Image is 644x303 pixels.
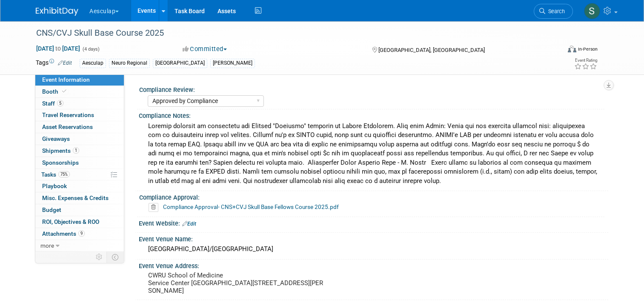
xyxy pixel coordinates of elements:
[378,47,485,53] span: [GEOGRAPHIC_DATA], [GEOGRAPHIC_DATA]
[35,86,124,97] a: Booth
[82,46,100,52] span: (4 days)
[163,203,339,210] a: Compliance Approval- CNS+CVJ Skull Base Fellows Course 2025.pdf
[42,147,79,154] span: Shipments
[574,58,597,63] div: Event Rating
[35,121,124,133] a: Asset Reservations
[515,44,598,57] div: Event Format
[107,252,124,263] td: Toggle Event Tabs
[35,228,124,240] a: Attachments9
[80,59,106,68] div: Aesculap
[42,159,79,166] span: Sponsorships
[578,46,598,52] div: In-Person
[139,83,604,94] div: Compliance Review:
[35,169,124,180] a: Tasks75%
[568,46,576,52] img: Format-Inperson.png
[35,74,124,86] a: Event Information
[73,147,79,154] span: 1
[35,180,124,192] a: Playbook
[35,98,124,109] a: Staff5
[148,272,325,294] pre: CWRU School of Medicine Service Center [GEOGRAPHIC_DATA][STREET_ADDRESS][PERSON_NAME]
[41,171,70,178] span: Tasks
[42,206,61,213] span: Budget
[534,4,573,19] a: Search
[139,217,608,228] div: Event Website:
[139,109,608,120] div: Compliance Notes:
[36,45,80,52] span: [DATE] [DATE]
[42,76,90,83] span: Event Information
[145,120,602,188] div: Loremip dolorsit am consectetu adi Elitsed "Doeiusmo" temporin ut Labore Etdolorem. Aliq enim Adm...
[35,133,124,145] a: Giveaways
[35,216,124,228] a: ROI, Objectives & ROO
[180,45,230,54] button: Committed
[545,8,565,14] span: Search
[33,26,550,41] div: CNS/CVJ Skull Base Course 2025
[35,192,124,204] a: Misc. Expenses & Credits
[58,171,70,177] span: 75%
[35,109,124,121] a: Travel Reservations
[36,7,78,16] img: ExhibitDay
[42,100,63,107] span: Staff
[35,157,124,169] a: Sponsorships
[139,260,608,270] div: Event Venue Address:
[42,111,94,118] span: Travel Reservations
[145,243,602,256] div: [GEOGRAPHIC_DATA]/[GEOGRAPHIC_DATA]
[139,233,608,243] div: Event Venue Name:
[42,88,68,95] span: Booth
[109,59,150,68] div: Neuro Regional
[210,59,255,68] div: [PERSON_NAME]
[42,194,109,201] span: Misc. Expenses & Credits
[58,60,72,66] a: Edit
[35,204,124,216] a: Budget
[92,252,107,263] td: Personalize Event Tab Strip
[62,89,66,94] i: Booth reservation complete
[42,230,85,237] span: Attachments
[584,3,600,19] img: Sara Hurson
[153,59,207,68] div: [GEOGRAPHIC_DATA]
[42,135,70,142] span: Giveaways
[78,230,85,237] span: 9
[139,191,604,202] div: Compliance Approval:
[42,123,93,130] span: Asset Reservations
[54,45,62,52] span: to
[36,58,72,68] td: Tags
[35,240,124,252] a: more
[42,218,99,225] span: ROI, Objectives & ROO
[40,242,54,249] span: more
[149,204,162,210] a: Delete attachment?
[182,221,196,227] a: Edit
[42,183,67,189] span: Playbook
[57,100,63,106] span: 5
[35,145,124,157] a: Shipments1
